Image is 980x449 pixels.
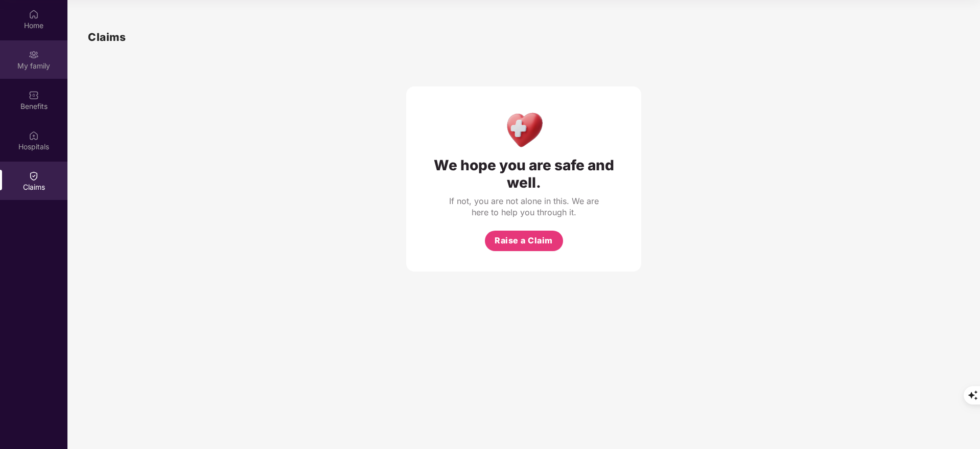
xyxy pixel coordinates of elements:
img: svg+xml;base64,PHN2ZyBpZD0iQ2xhaW0iIHhtbG5zPSJodHRwOi8vd3d3LnczLm9yZy8yMDAwL3N2ZyIgd2lkdGg9IjIwIi... [29,171,39,181]
div: If not, you are not alone in this. We are here to help you through it. [447,195,600,218]
img: svg+xml;base64,PHN2ZyBpZD0iSG9tZSIgeG1sbnM9Imh0dHA6Ly93d3cudzMub3JnLzIwMDAvc3ZnIiB3aWR0aD0iMjAiIG... [29,9,39,19]
img: svg+xml;base64,PHN2ZyBpZD0iSG9zcGl0YWxzIiB4bWxucz0iaHR0cDovL3d3dy53My5vcmcvMjAwMC9zdmciIHdpZHRoPS... [29,130,39,141]
img: svg+xml;base64,PHN2ZyB3aWR0aD0iMjAiIGhlaWdodD0iMjAiIHZpZXdCb3g9IjAgMCAyMCAyMCIgZmlsbD0ibm9uZSIgeG... [29,50,39,60]
div: We hope you are safe and well. [427,156,621,191]
h1: Claims [88,29,126,46]
button: Raise a Claim [485,231,563,251]
img: Health Care [502,107,546,151]
img: svg+xml;base64,PHN2ZyBpZD0iQmVuZWZpdHMiIHhtbG5zPSJodHRwOi8vd3d3LnczLm9yZy8yMDAwL3N2ZyIgd2lkdGg9Ij... [29,90,39,100]
span: Raise a Claim [495,234,553,247]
